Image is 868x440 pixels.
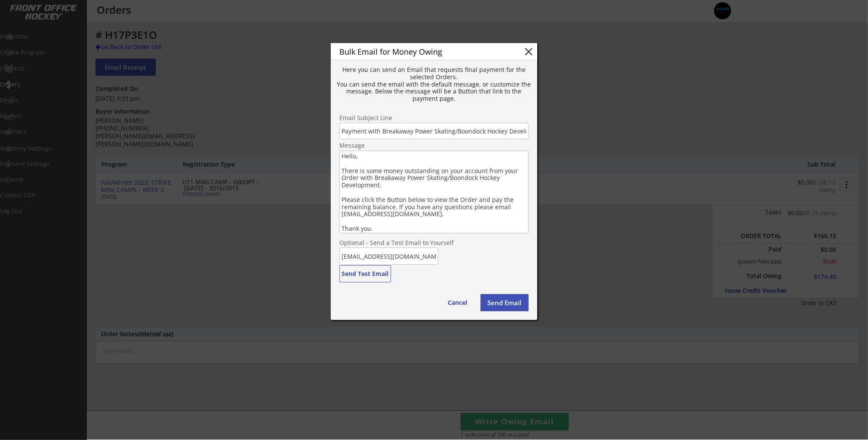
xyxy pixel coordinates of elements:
div: Bulk Email for Money Owing [339,48,509,56]
div: Optional - Send a Test Email to Yourself [339,240,529,246]
div: Message [339,143,529,149]
button: close [522,45,535,58]
button: Send Email [480,294,529,311]
div: Email Subject Line [339,115,529,121]
input: Email address [339,248,438,265]
button: Cancel [439,294,476,311]
div: Here you can send an Email that requests final payment for the selected Orders. You can send the ... [336,66,532,102]
button: Send Test Email [339,265,391,282]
